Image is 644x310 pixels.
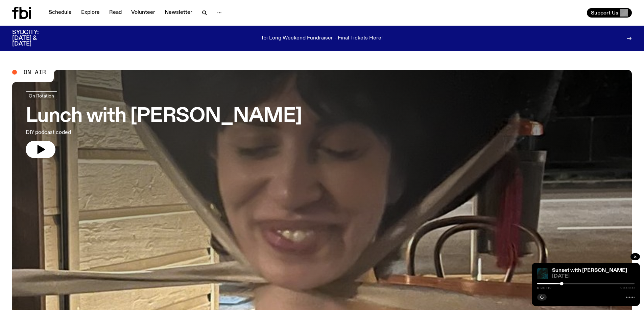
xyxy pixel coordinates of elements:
h3: Lunch with [PERSON_NAME] [26,107,302,126]
a: Lunch with [PERSON_NAME]DIY podcast coded [26,91,302,158]
a: Schedule [45,8,76,18]
a: Read [105,8,126,18]
a: Sunset with [PERSON_NAME] [552,268,627,273]
p: fbi Long Weekend Fundraiser - Final Tickets Here! [262,35,383,41]
h3: SYDCITY: [DATE] & [DATE] [12,30,55,47]
a: Volunteer [127,8,159,18]
span: On Air [24,69,46,75]
span: Support Us [591,10,618,16]
a: Newsletter [161,8,196,18]
a: On Rotation [26,91,57,100]
button: Support Us [587,8,632,18]
span: On Rotation [29,93,54,98]
a: Explore [77,8,104,18]
span: [DATE] [552,274,635,279]
span: 2:00:00 [620,286,635,290]
span: 0:30:12 [537,286,551,290]
p: DIY podcast coded [26,129,199,137]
